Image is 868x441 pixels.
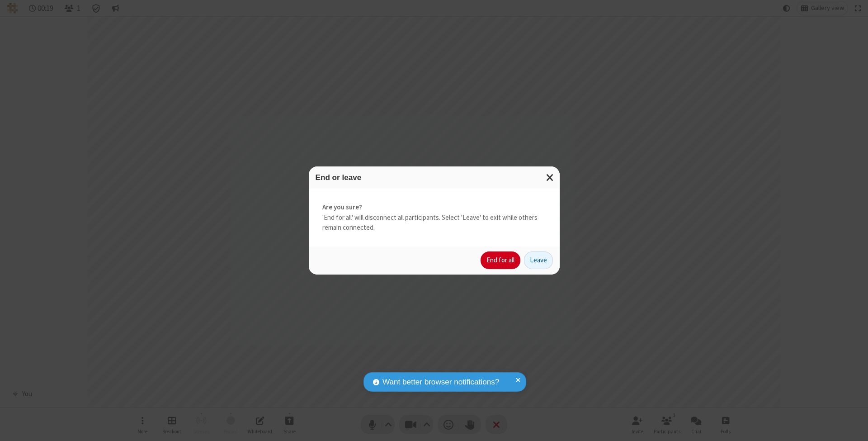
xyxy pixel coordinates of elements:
[541,166,560,189] button: Close modal
[322,202,546,213] strong: Are you sure?
[524,251,553,270] button: Leave
[382,376,499,388] span: Want better browser notifications?
[309,189,560,247] div: 'End for all' will disconnect all participants. Select 'Leave' to exit while others remain connec...
[316,173,553,182] h3: End or leave
[481,251,520,270] button: End for all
